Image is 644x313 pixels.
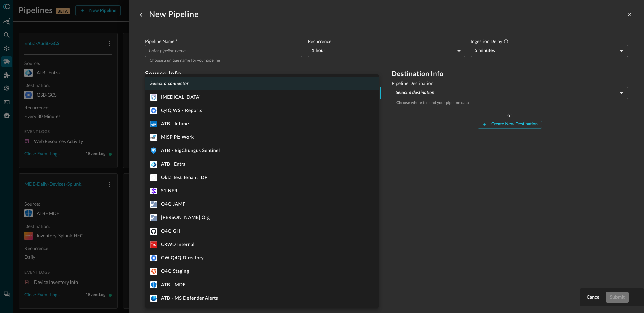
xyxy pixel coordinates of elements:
[150,121,157,127] svg: Microsoft Intune
[150,161,186,168] div: ATB | Entra
[150,214,157,221] svg: JAMF Pro
[150,255,157,261] svg: Google Workspace - Directory API
[150,201,185,208] div: Q4Q JAMF
[150,174,157,181] svg: Okta
[150,94,157,101] svg: Carbon Black Cloud
[150,255,204,261] div: GW Q4Q Directory
[150,107,157,114] svg: Google Workspace - Reports API
[150,228,180,235] div: Q4Q GH
[150,121,189,127] div: ATB - Intune
[150,188,157,194] svg: SentinelOne Singularity Platform
[150,228,157,235] svg: GitHubAdvancedSecurity
[150,214,210,221] div: [PERSON_NAME] Org
[150,201,157,208] svg: JAMF Pro
[150,268,189,275] div: Q4Q Staging
[150,107,202,114] div: Q4Q WS - Reports
[150,295,218,302] div: ATB - MS Defender Alerts
[150,241,195,248] div: CRWD Internal
[150,281,186,288] div: ATB - MDE
[150,94,201,101] div: [MEDICAL_DATA]
[150,147,157,154] svg: Microsoft Sentinel - Incidents
[150,188,177,194] div: S1 NFR
[150,81,189,86] em: Select a connector
[150,295,157,302] svg: Microsoft Graph API - Security
[150,241,157,248] svg: Crowdstrike Falcon
[150,147,220,154] div: ATB - BigChungus Sentinel
[150,134,194,141] div: MISP Plz Work
[150,268,157,275] svg: Auth0
[150,281,157,288] svg: Microsoft Defender for Endpoint
[150,174,208,181] div: Okta Test Tenant IDP
[150,134,157,141] svg: MISP
[150,161,157,168] svg: Microsoft Entra ID (Azure AD)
